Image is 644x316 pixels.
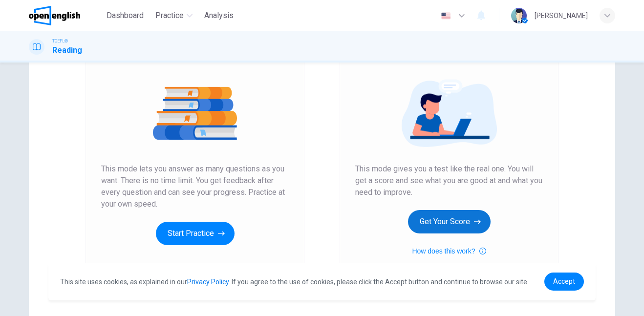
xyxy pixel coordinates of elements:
div: [PERSON_NAME] [535,10,588,21]
button: Dashboard [103,7,148,24]
span: This site uses cookies, as explained in our . If you agree to the use of cookies, please click th... [60,278,529,286]
span: Accept [553,277,575,285]
span: Dashboard [107,10,144,21]
span: Practice [155,10,184,21]
a: Privacy Policy [187,278,229,286]
button: How does this work? [412,245,486,257]
img: en [440,12,452,20]
span: This mode gives you a test like the real one. You will get a score and see what you are good at a... [355,163,543,198]
img: OpenEnglish logo [29,6,80,25]
div: cookieconsent [48,263,596,300]
button: Analysis [200,7,237,24]
button: Get Your Score [408,210,491,233]
button: Start Practice [156,222,235,245]
span: Analysis [204,10,234,21]
button: Practice [151,7,196,24]
span: This mode lets you answer as many questions as you want. There is no time limit. You get feedback... [101,163,289,210]
span: TOEFL® [52,38,68,44]
h1: Reading [52,44,82,56]
a: OpenEnglish logo [29,6,103,25]
a: dismiss cookie message [544,273,584,291]
img: Profile picture [511,8,527,23]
